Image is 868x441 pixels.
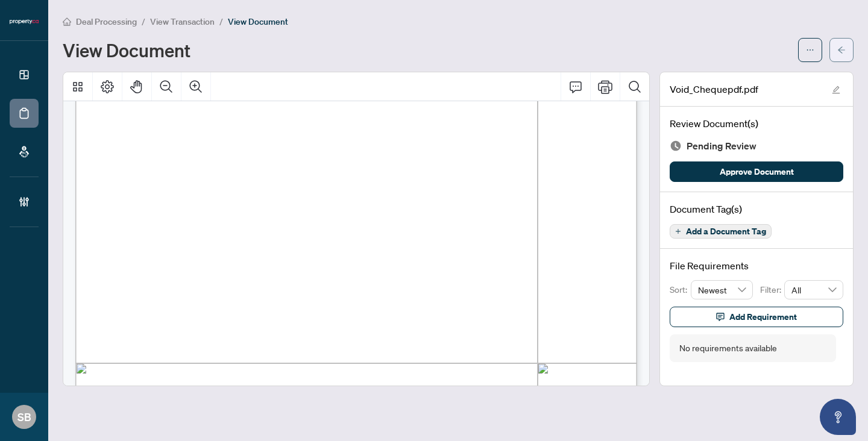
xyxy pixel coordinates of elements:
span: Pending Review [687,138,756,154]
span: Void_Chequepdf.pdf [670,82,758,96]
h1: View Document [63,40,190,60]
span: home [63,17,71,26]
span: arrow-left [837,46,846,54]
p: Filter: [760,283,784,296]
img: Document Status [670,140,682,152]
span: Deal Processing [76,16,137,27]
span: Add a Document Tag [686,227,766,236]
button: Approve Document [670,161,843,182]
img: logo [10,18,39,25]
button: Add Requirement [670,307,843,327]
span: View Transaction [150,16,215,27]
span: Approve Document [720,162,794,181]
span: plus [675,228,681,234]
span: Add Requirement [729,307,797,327]
span: SB [17,408,31,425]
p: Sort: [670,283,691,296]
span: View Document [228,16,288,27]
li: / [219,14,223,28]
span: edit [832,86,840,94]
h4: Review Document(s) [670,116,843,131]
h4: File Requirements [670,258,843,273]
span: ellipsis [806,46,814,54]
span: Newest [698,281,746,299]
span: All [791,281,836,299]
h4: Document Tag(s) [670,202,843,216]
button: Open asap [820,399,856,435]
li: / [142,14,145,28]
div: No requirements available [679,342,777,355]
button: Add a Document Tag [670,224,772,239]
